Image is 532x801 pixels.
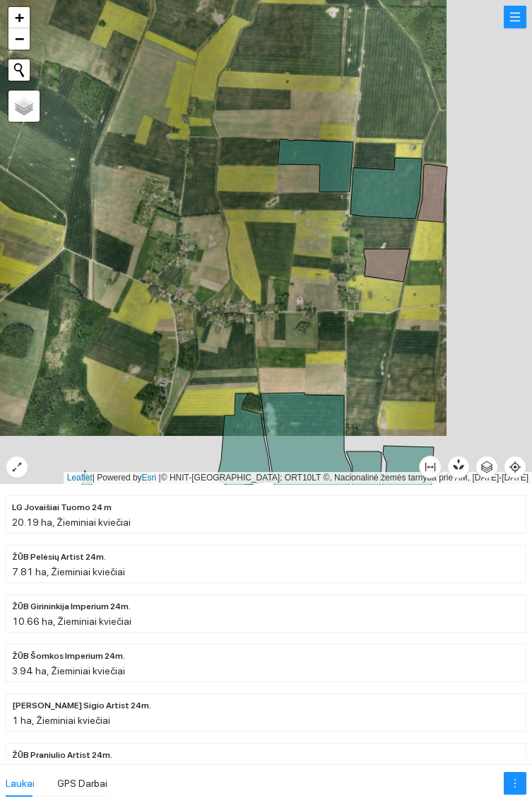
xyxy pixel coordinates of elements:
[159,473,161,483] span: |
[12,551,106,564] span: ŽŪB Pelėsių Artist 24m.
[12,665,125,676] span: 3.94 ha, Žieminiai kviečiai
[57,776,107,791] div: GPS Darbai
[8,28,30,50] a: Zoom out
[504,456,526,478] button: aim
[6,461,28,473] span: expand-alt
[12,699,151,713] span: ŽŪB Lukošiūno Sigio Artist 24m.
[12,749,112,762] span: ŽŪB Praniulio Artist 24m.
[12,501,112,514] span: LG Jovaišiai Tuomo 24 m
[12,715,110,726] span: 1 ha, Žieminiai kviečiai
[15,30,24,47] span: −
[12,650,125,663] span: ŽŪB Šomkos Imperium 24m.
[6,456,28,478] button: expand-alt
[12,600,131,613] span: ŽŪB Girininkija Imperium 24m.
[142,473,157,483] a: Esri
[504,772,526,795] button: more
[6,776,35,791] div: Laukai
[419,456,442,478] button: column-width
[12,616,131,627] span: 10.66 ha, Žieminiai kviečiai
[504,778,526,789] span: more
[504,6,526,28] button: menu
[67,473,93,483] a: Leaflet
[504,461,526,473] span: aim
[8,59,30,81] button: Initiate a new search
[12,566,125,577] span: 7.81 ha, Žieminiai kviečiai
[8,91,40,122] a: Layers
[15,8,24,26] span: +
[420,461,441,473] span: column-width
[12,517,131,528] span: 20.19 ha, Žieminiai kviečiai
[64,472,532,484] div: | Powered by © HNIT-[GEOGRAPHIC_DATA]; ORT10LT ©, Nacionalinė žemės tarnyba prie AM, [DATE]-[DATE]
[8,7,30,28] a: Zoom in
